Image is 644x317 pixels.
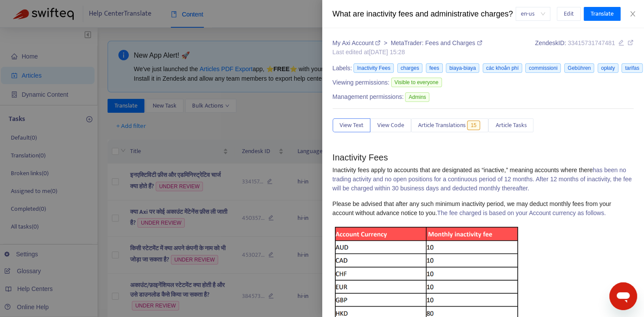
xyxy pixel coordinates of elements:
[627,10,639,18] button: Close
[333,166,634,193] p: has been no trading activity and no open positions for a continuous period of 12 months. After 12...
[333,39,382,46] a: My Axi Account
[467,121,480,130] span: 15
[333,64,352,73] span: Labels:
[391,39,482,46] a: MetaTrader: Fees and Charges
[377,121,404,130] span: View Code
[333,8,516,20] div: What are inactivity fees and administrative charges?
[397,63,423,73] span: charges
[333,199,634,218] p: The fee charged is based on your Account currency as follows.
[370,118,411,132] button: View Code
[557,7,581,21] button: Edit
[353,63,394,73] span: Inactivity Fees
[446,63,479,73] span: biaya-biaya
[333,118,370,132] button: View Text
[609,282,637,310] iframe: Button to launch messaging window
[488,118,533,132] button: Article Tasks
[426,63,443,73] span: fees
[525,63,561,73] span: commissioni
[564,63,594,73] span: Gebühren
[495,121,526,130] span: Article Tasks
[584,7,621,21] button: Translate
[564,9,574,19] span: Edit
[340,121,363,130] span: View Text
[629,10,636,17] span: close
[568,39,615,46] span: 33415731747481
[333,92,404,101] span: Management permissions:
[333,39,482,48] div: >
[418,121,466,130] span: Article Translations
[411,118,489,132] button: Article Translations15
[333,48,482,57] div: Last edited at [DATE] 15:28
[333,200,611,216] span: Please be advised that after any such minimum inactivity period, we may deduct monthly fees from ...
[333,167,593,173] span: Inactivity fees apply to accounts that are designated as “inactive,” meaning accounts where there
[591,9,614,19] span: Translate
[535,39,634,57] div: Zendesk ID:
[521,7,545,20] span: en-us
[621,63,643,73] span: tarifas
[405,92,429,102] span: Admins
[391,78,442,87] span: Visible to everyone
[333,153,388,162] span: Inactivity Fees
[333,78,389,87] span: Viewing permissions:
[598,63,618,73] span: opłaty
[483,63,522,73] span: các khoản phí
